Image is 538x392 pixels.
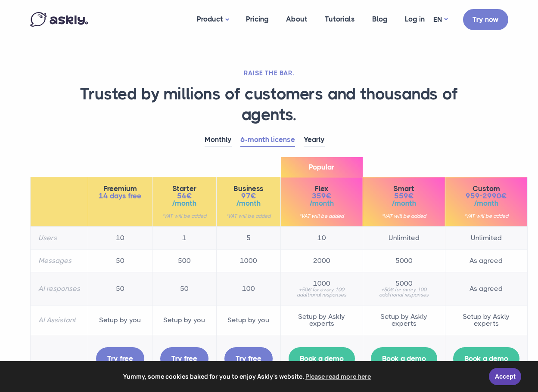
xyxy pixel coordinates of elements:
span: 1000 [289,280,355,287]
th: Messages [30,250,88,272]
span: 97€ [224,192,273,200]
a: Book a demo [371,347,437,370]
th: AI responses [30,272,88,306]
a: EN [433,13,448,26]
span: Smart [371,185,437,192]
a: Book a demo [289,347,355,370]
small: +50€ for every 100 additional responses [371,287,437,297]
span: 54€ [160,192,208,200]
span: 359€ [289,192,355,200]
span: /month [289,200,355,207]
td: 2000 [280,250,363,272]
td: 10 [280,227,363,250]
span: /month [453,200,519,207]
a: Blog [364,3,396,36]
th: Users [30,227,88,250]
span: Custom [453,185,519,192]
td: 5 [216,227,280,250]
span: Popular [281,157,363,177]
span: As agreed [453,285,519,292]
span: 5000 [371,280,437,287]
small: *VAT will be added [453,213,519,219]
td: Unlimited [445,227,527,250]
td: 50 [152,272,216,306]
a: Tutorials [316,3,364,36]
small: *VAT will be added [289,213,355,219]
a: Accept [489,368,521,385]
a: 6-month license [240,133,295,147]
span: Flex [289,185,355,192]
a: learn more about cookies [304,370,372,383]
th: AI Assistant [30,306,88,335]
h1: Trusted by millions of customers and thousands of agents. [30,84,508,125]
td: 1 [152,227,216,250]
a: Try now [463,9,508,30]
td: 50 [88,272,152,306]
td: 5000 [363,250,445,272]
td: 100 [216,272,280,306]
a: Pricing [237,3,277,36]
td: 50 [88,250,152,272]
span: Business [224,185,273,192]
td: Setup by Askly experts [363,306,445,335]
h2: RAISE THE BAR. [30,69,508,77]
a: Monthly [205,133,232,147]
td: Setup by you [152,306,216,335]
span: 959-2990€ [453,192,519,200]
span: /month [371,200,437,207]
small: *VAT will be added [224,213,273,219]
a: About [277,3,316,36]
small: *VAT will be added [160,213,208,219]
a: Try free [160,347,208,370]
td: Setup by you [88,306,152,335]
a: Try free [224,347,273,370]
a: Product [188,3,237,37]
span: 559€ [371,192,437,200]
small: *VAT will be added [371,213,437,219]
td: Unlimited [363,227,445,250]
a: Yearly [304,133,325,147]
span: 14 days free [96,192,144,200]
span: Freemium [96,185,144,192]
span: Yummy, some cookies baked for you to enjoy Askly's website. [12,370,483,383]
td: 10 [88,227,152,250]
a: Try free [96,347,144,370]
td: 1000 [216,250,280,272]
a: Book a demo [453,347,519,370]
td: Setup by Askly experts [445,306,527,335]
small: +50€ for every 100 additional responses [289,287,355,297]
td: As agreed [445,250,527,272]
td: Setup by you [216,306,280,335]
span: /month [160,200,208,207]
td: 500 [152,250,216,272]
a: Log in [396,3,433,36]
span: /month [224,200,273,207]
td: Setup by Askly experts [280,306,363,335]
img: Askly [30,12,88,27]
span: Starter [160,185,208,192]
